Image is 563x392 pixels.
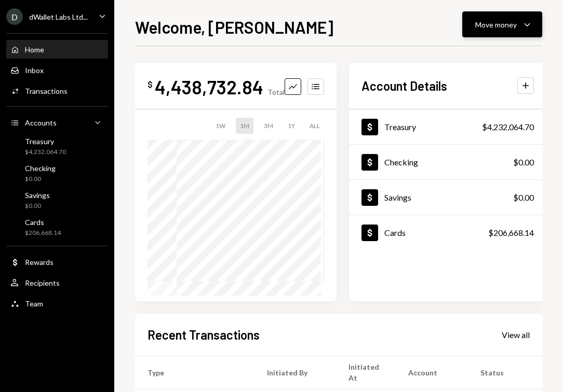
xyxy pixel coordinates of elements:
[468,356,542,389] th: Status
[260,118,277,134] div: 3M
[236,118,253,134] div: 1M
[482,121,534,133] div: $4,232,064.70
[6,113,108,132] a: Accounts
[25,164,56,173] div: Checking
[384,122,416,132] div: Treasury
[475,19,517,30] div: Move money
[502,329,530,340] a: View all
[135,17,333,37] h1: Welcome, [PERSON_NAME]
[284,118,299,134] div: 1Y
[349,145,546,179] a: Checking$0.00
[25,191,50,200] div: Savings
[462,11,542,37] button: Move money
[6,40,108,59] a: Home
[267,88,285,96] div: Total
[148,326,260,343] h2: Recent Transactions
[384,192,411,202] div: Savings
[384,157,418,167] div: Checking
[6,253,108,271] a: Rewards
[488,227,534,239] div: $206,668.14
[25,118,57,127] div: Accounts
[396,356,468,389] th: Account
[384,228,406,237] div: Cards
[336,356,396,389] th: Initiated At
[25,148,66,157] div: $4,232,064.70
[29,12,88,21] div: dWallet Labs Ltd...
[25,202,50,211] div: $0.00
[25,299,43,308] div: Team
[25,137,66,146] div: Treasury
[6,61,108,79] a: Inbox
[349,215,546,250] a: Cards$206,668.14
[211,118,230,134] div: 1W
[155,75,263,99] div: 4,438,732.84
[25,258,53,267] div: Rewards
[25,66,44,75] div: Inbox
[513,191,534,204] div: $0.00
[349,109,546,144] a: Treasury$4,232,064.70
[25,45,44,54] div: Home
[6,273,108,292] a: Recipients
[361,77,447,94] h2: Account Details
[502,330,530,340] div: View all
[25,87,68,95] div: Transactions
[513,156,534,169] div: $0.00
[25,229,61,237] div: $206,668.14
[6,215,108,240] a: Cards$206,668.14
[25,278,60,287] div: Recipients
[6,161,108,186] a: Checking$0.00
[6,8,23,25] div: D
[25,175,56,184] div: $0.00
[6,81,108,100] a: Transactions
[254,356,336,389] th: Initiated By
[349,180,546,215] a: Savings$0.00
[6,188,108,213] a: Savings$0.00
[148,79,153,90] div: $
[135,356,254,389] th: Type
[6,134,108,159] a: Treasury$4,232,064.70
[25,218,61,227] div: Cards
[6,294,108,313] a: Team
[305,118,324,134] div: ALL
